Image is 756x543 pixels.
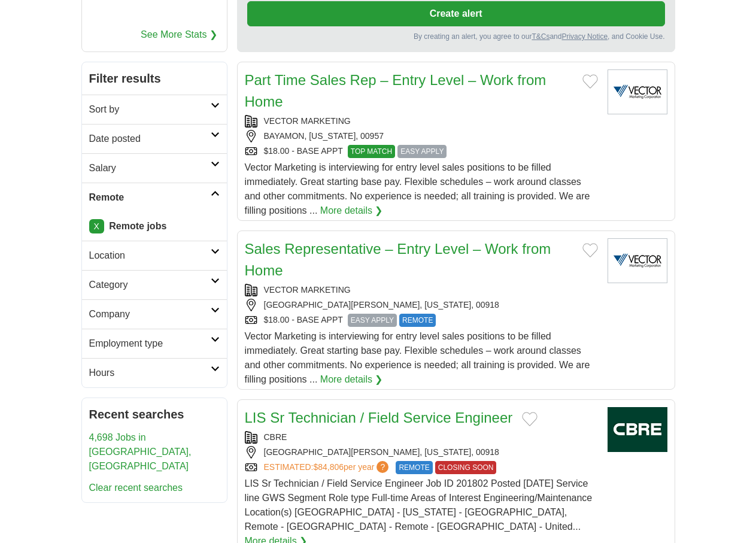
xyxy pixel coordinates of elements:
img: CBRE Group logo [608,407,667,452]
a: T&Cs [532,32,549,41]
h2: Hours [89,366,211,380]
a: 4,698 Jobs in [GEOGRAPHIC_DATA], [GEOGRAPHIC_DATA] [89,432,192,471]
a: VECTOR MARKETING [264,116,351,126]
span: TOP MATCH [348,145,395,158]
h2: Date posted [89,132,211,146]
a: Part Time Sales Rep – Entry Level – Work from Home [245,72,546,110]
a: More details ❯ [320,204,383,218]
span: EASY APPLY [397,145,447,158]
a: Employment type [82,329,227,358]
a: Category [82,270,227,299]
a: ESTIMATED:$84,806per year? [264,461,391,474]
span: LIS Sr Technician / Field Service Engineer Job ID 201802 Posted [DATE] Service line GWS Segment R... [245,478,593,532]
h2: Employment type [89,336,211,351]
img: Vector Marketing logo [608,69,667,114]
span: Vector Marketing is interviewing for entry level sales positions to be filled immediately. Great ... [245,162,590,216]
span: Vector Marketing is interviewing for entry level sales positions to be filled immediately. Great ... [245,331,590,384]
span: $84,806 [313,462,344,472]
div: $18.00 - BASE APPT [245,314,598,327]
a: Company [82,299,227,329]
a: Hours [82,358,227,387]
h2: Recent searches [89,405,220,423]
a: VECTOR MARKETING [264,285,351,295]
a: Privacy Notice [561,32,608,41]
div: [GEOGRAPHIC_DATA][PERSON_NAME], [US_STATE], 00918 [245,299,598,311]
span: REMOTE [399,314,436,327]
h2: Salary [89,161,211,175]
button: Add to favorite jobs [582,74,598,89]
span: ? [377,461,388,473]
strong: Remote jobs [109,221,166,231]
div: By creating an alert, you agree to our and , and Cookie Use. [247,31,665,42]
a: Sort by [82,95,227,124]
div: BAYAMON, [US_STATE], 00957 [245,130,598,142]
a: More details ❯ [320,372,383,387]
a: Clear recent searches [89,483,183,493]
span: EASY APPLY [348,314,397,327]
button: Create alert [247,1,665,26]
a: LIS Sr Technician / Field Service Engineer [245,409,513,426]
span: CLOSING SOON [435,461,497,474]
a: Remote [82,183,227,212]
h2: Remote [89,190,211,205]
h2: Location [89,248,211,263]
span: REMOTE [396,461,432,474]
a: CBRE [264,432,287,442]
a: Salary [82,153,227,183]
div: $18.00 - BASE APPT [245,145,598,158]
a: Sales Representative – Entry Level – Work from Home [245,241,551,278]
h2: Sort by [89,102,211,117]
img: Vector Marketing logo [608,238,667,283]
button: Add to favorite jobs [522,412,538,426]
a: Date posted [82,124,227,153]
a: See More Stats ❯ [141,28,217,42]
button: Add to favorite jobs [582,243,598,257]
div: [GEOGRAPHIC_DATA][PERSON_NAME], [US_STATE], 00918 [245,446,598,459]
h2: Company [89,307,211,321]
h2: Filter results [82,62,227,95]
h2: Category [89,278,211,292]
a: X [89,219,104,233]
a: Location [82,241,227,270]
